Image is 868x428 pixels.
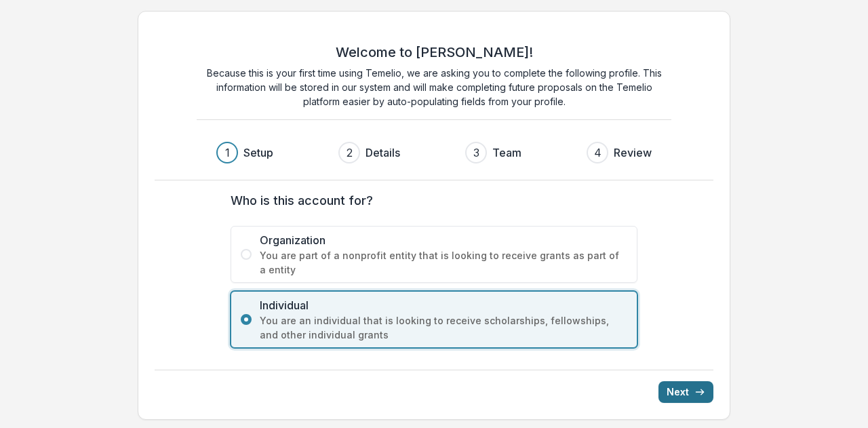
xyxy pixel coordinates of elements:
[260,232,627,248] span: Organization
[225,144,230,161] div: 1
[347,144,353,161] div: 2
[260,248,627,277] span: You are part of a nonprofit entity that is looking to receive grants as part of a entity
[260,313,627,342] span: You are an individual that is looking to receive scholarships, fellowships, and other individual ...
[197,66,671,109] p: Because this is your first time using Temelio, we are asking you to complete the following profil...
[366,144,400,161] h3: Details
[473,144,479,161] div: 3
[231,191,629,210] label: Who is this account for?
[614,144,652,161] h3: Review
[336,44,533,60] h2: Welcome to [PERSON_NAME]!
[658,381,713,403] button: Next
[216,142,652,163] div: Progress
[594,144,601,161] div: 4
[260,297,627,313] span: Individual
[243,144,273,161] h3: Setup
[492,144,521,161] h3: Team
